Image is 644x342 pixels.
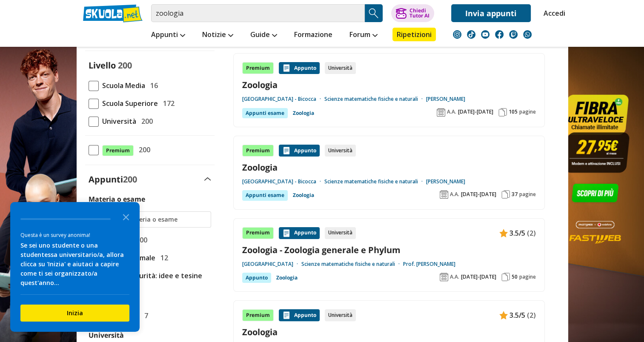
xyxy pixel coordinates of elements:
a: Notizie [200,28,235,43]
div: Appunto [279,309,320,321]
span: 37 [512,191,518,198]
img: Apri e chiudi sezione [204,177,211,181]
div: Survey [10,202,140,332]
span: 16 [147,80,158,91]
a: Appunti [149,28,187,43]
label: Materia o esame [89,194,145,204]
a: Prof. [PERSON_NAME] [403,261,455,268]
a: Zoologia [242,326,536,338]
img: Appunti contenuto [282,229,291,237]
img: twitch [509,30,518,39]
div: Appunto [279,227,320,239]
img: Anno accademico [437,108,445,117]
div: Appunti esame [242,190,288,200]
div: Premium [242,145,274,157]
a: Formazione [292,28,335,43]
img: youtube [481,30,489,39]
a: Forum [347,28,380,43]
span: pagine [519,108,536,115]
img: Appunti contenuto [282,146,291,155]
span: 7 [141,310,148,321]
img: instagram [453,30,461,39]
a: Zoologia [293,108,314,118]
span: [DATE]-[DATE] [458,108,493,115]
span: pagine [519,274,536,280]
a: Scienze matematiche fisiche e naturali [324,96,426,103]
a: Zoologia - Zoologia generale e Phylum [242,244,536,256]
span: 12 [157,252,168,263]
span: 200 [135,144,150,155]
div: Università [325,145,356,157]
a: Accedi [544,4,561,22]
div: Università [325,227,356,239]
img: tiktok [467,30,475,39]
div: Premium [242,62,274,74]
span: Premium [102,145,134,156]
img: Anno accademico [440,273,448,281]
span: 50 [512,274,518,280]
div: Appunto [242,273,271,283]
div: Università [325,309,356,321]
label: Livello [89,60,116,71]
a: [GEOGRAPHIC_DATA] [242,261,301,268]
span: A.A. [450,274,459,280]
span: 200 [123,174,137,185]
span: Scuola Media [99,80,145,91]
img: Appunti contenuto [282,311,291,319]
a: [PERSON_NAME] [426,178,465,185]
label: Università [89,331,124,340]
span: Tesina maturità: idee e tesine svolte [99,270,211,292]
div: Appunto [279,145,320,157]
div: Appunti esame [242,108,288,118]
img: Appunti contenuto [282,64,291,72]
a: Scienze matematiche fisiche e naturali [324,178,426,185]
span: Scuola Superiore [99,98,158,109]
img: Pagine [501,190,510,199]
button: Search Button [365,4,383,22]
button: Close the survey [117,208,135,225]
span: [DATE]-[DATE] [461,274,496,280]
span: A.A. [447,108,456,115]
a: Zoologia [242,162,536,173]
a: Guide [248,28,279,43]
img: Anno accademico [440,190,448,199]
button: ChiediTutor AI [391,4,434,22]
img: Appunti contenuto [499,311,508,319]
span: pagine [519,191,536,198]
a: [GEOGRAPHIC_DATA] - Bicocca [242,96,324,103]
span: 172 [160,98,175,109]
div: Se sei uno studente o una studentessa universitario/a, allora clicca su 'Inizia' e aiutaci a capi... [20,241,129,288]
span: 200 [118,60,132,71]
div: Università [325,62,356,74]
input: Ricerca materia o esame [103,215,207,224]
img: Cerca appunti, riassunti o versioni [367,7,380,20]
span: (2) [527,228,536,239]
a: Ripetizioni [392,28,436,41]
div: Premium [242,309,274,321]
span: 3.5/5 [509,310,525,321]
a: [GEOGRAPHIC_DATA] - Bicocca [242,178,324,185]
a: Scienze matematiche fisiche e naturali [301,261,403,268]
span: 3.5/5 [509,228,525,239]
img: facebook [495,30,504,39]
div: Premium [242,227,274,239]
span: 200 [132,234,147,245]
span: (2) [527,310,536,321]
span: 105 [509,108,518,115]
div: Chiedi Tutor AI [409,8,429,18]
div: Questa è un survey anonima! [20,231,129,239]
img: WhatsApp [523,30,532,39]
span: Università [99,116,136,127]
img: Pagine [501,273,510,281]
a: Zoologia [242,79,536,91]
a: Invia appunti [451,4,531,22]
a: Zoologia [276,273,298,283]
img: Appunti contenuto [499,229,508,237]
a: Zoologia [293,190,314,200]
span: A.A. [450,191,459,198]
div: Appunto [279,62,320,74]
input: Cerca appunti, riassunti o versioni [151,4,365,22]
label: Appunti [89,174,137,185]
a: [PERSON_NAME] [426,96,465,103]
span: 200 [138,116,153,127]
